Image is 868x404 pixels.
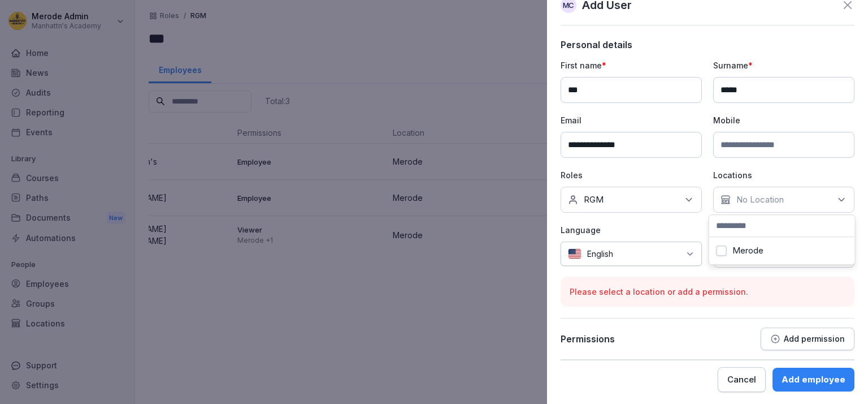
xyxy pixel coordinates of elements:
[727,373,756,386] div: Cancel
[561,333,615,345] p: Permissions
[568,248,581,259] img: us.svg
[584,194,604,205] p: RGM
[561,39,854,50] p: Personal details
[561,114,702,126] p: Email
[713,169,854,181] p: Locations
[570,286,845,298] p: Please select a location or add a permission.
[561,242,702,266] div: English
[782,373,845,386] div: Add employee
[761,328,854,350] button: Add permission
[772,368,854,392] button: Add employee
[784,334,845,343] p: Add permission
[561,169,702,181] p: Roles
[732,246,763,256] label: Merode
[718,367,766,392] button: Cancel
[713,59,854,71] p: Surname
[713,114,854,126] p: Mobile
[561,224,702,236] p: Language
[736,194,784,205] p: No Location
[561,59,702,71] p: First name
